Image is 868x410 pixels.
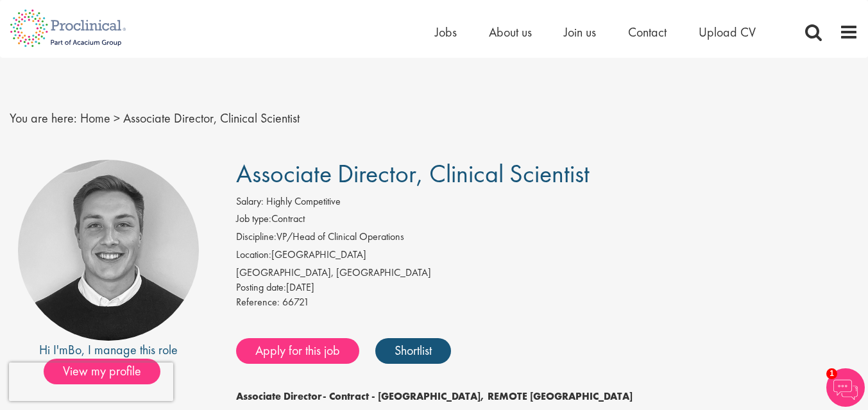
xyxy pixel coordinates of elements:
span: 66721 [282,295,309,309]
a: Contact [628,24,667,40]
a: breadcrumb link [80,110,110,126]
img: Chatbot [826,368,865,407]
strong: - Contract - [GEOGRAPHIC_DATA], REMOTE [GEOGRAPHIC_DATA] [323,389,633,403]
li: Contract [236,212,858,230]
a: Upload CV [699,24,756,40]
li: VP/Head of Clinical Operations [236,230,858,248]
a: View my profile [44,361,173,378]
a: Apply for this job [236,338,359,364]
a: Shortlist [375,338,451,364]
span: > [114,110,120,126]
li: [GEOGRAPHIC_DATA] [236,248,858,266]
a: Jobs [435,24,457,40]
span: Associate Director, Clinical Scientist [236,157,590,190]
span: Associate Director, Clinical Scientist [123,110,300,126]
label: Job type: [236,212,271,226]
span: View my profile [44,359,160,384]
label: Reference: [236,295,280,310]
iframe: reCAPTCHA [9,363,173,401]
div: [GEOGRAPHIC_DATA], [GEOGRAPHIC_DATA] [236,266,858,280]
a: Join us [564,24,596,40]
span: 1 [826,368,837,379]
label: Location: [236,248,271,262]
img: imeage of recruiter Bo Forsen [18,160,199,341]
div: [DATE] [236,280,858,295]
span: Highly Competitive [266,194,341,208]
label: Discipline: [236,230,277,244]
label: Salary: [236,194,264,209]
strong: Associate Director [236,389,323,403]
span: Posting date: [236,280,286,294]
a: About us [489,24,532,40]
a: Bo [68,341,81,358]
span: You are here: [10,110,77,126]
div: Hi I'm , I manage this role [10,341,207,359]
